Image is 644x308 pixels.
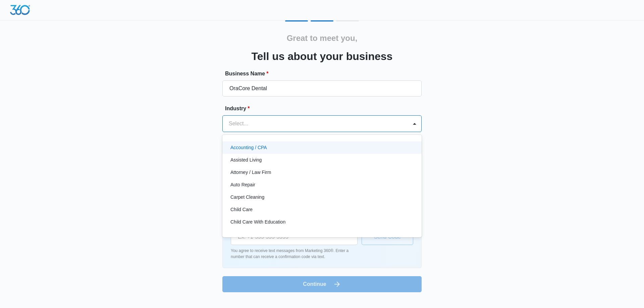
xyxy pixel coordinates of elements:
label: Industry [225,105,424,113]
h3: Tell us about your business [252,48,393,64]
p: Auto Repair [230,181,255,188]
input: e.g. Jane's Plumbing [222,80,422,97]
p: Carpet Cleaning [230,194,264,201]
p: Accounting / CPA [230,144,267,151]
p: Assisted Living [230,157,262,164]
p: Attorney / Law Firm [230,169,271,176]
p: Child Care [230,206,253,213]
h2: Great to meet you, [287,32,358,44]
p: Child Care With Education [230,219,285,226]
p: You agree to receive text messages from Marketing 360®. Enter a number that can receive a confirm... [231,248,358,260]
label: Business Name [225,70,424,78]
p: Chiropractor [230,231,256,238]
